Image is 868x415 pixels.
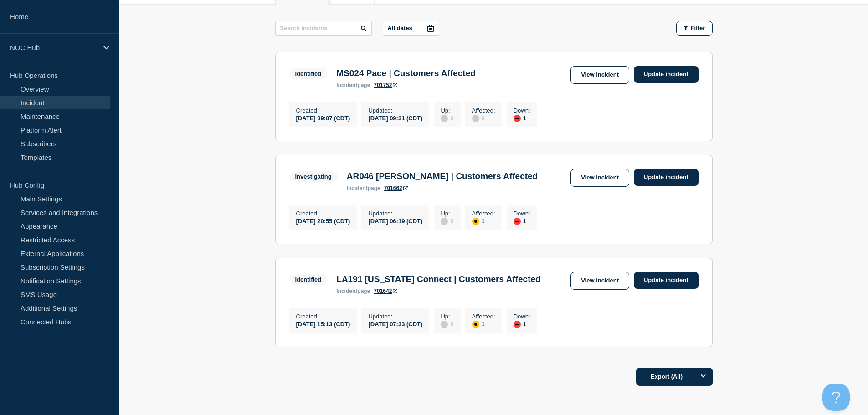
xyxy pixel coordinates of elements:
div: affected [472,218,479,225]
p: page [336,288,370,294]
div: 0 [472,114,495,122]
div: [DATE] 09:07 (CDT) [296,114,350,122]
a: Update incident [634,169,699,186]
div: 0 [441,320,453,328]
div: 0 [441,114,453,122]
span: Filter [691,25,705,31]
p: Up : [441,107,453,114]
p: Updated : [368,210,422,217]
div: 1 [472,217,495,225]
a: 701662 [384,185,408,191]
p: Down : [514,107,530,114]
h3: MS024 Pace | Customers Affected [336,68,476,78]
div: [DATE] 15:13 (CDT) [296,320,350,328]
p: Created : [296,313,350,320]
span: Investigating [289,171,338,182]
div: 1 [514,217,530,225]
a: View incident [570,66,629,84]
p: Updated : [368,313,422,320]
h3: AR046 [PERSON_NAME] | Customers Affected [347,171,538,181]
div: [DATE] 20:55 (CDT) [296,217,350,225]
div: [DATE] 07:33 (CDT) [368,320,422,328]
p: NOC Hub [10,44,98,51]
p: Created : [296,210,350,217]
div: [DATE] 09:31 (CDT) [368,114,422,122]
div: 1 [472,320,495,328]
button: Export (All) [636,368,713,386]
span: incident [336,82,357,88]
a: Update incident [634,272,699,289]
div: 1 [514,114,530,122]
p: page [347,185,380,191]
p: Down : [514,210,530,217]
p: Up : [441,210,453,217]
p: Affected : [472,107,495,114]
input: Search incidents [275,21,372,36]
p: page [336,82,370,88]
h3: LA191 [US_STATE] Connect | Customers Affected [336,274,540,284]
span: incident [336,288,357,294]
p: Created : [296,107,350,114]
a: View incident [570,169,629,187]
p: Up : [441,313,453,320]
p: Affected : [472,210,495,217]
div: 0 [441,217,453,225]
button: Options [694,368,713,386]
iframe: Help Scout Beacon - Open [822,384,850,411]
div: down [514,321,521,328]
a: 701642 [374,288,397,294]
span: Identified [289,68,328,79]
span: Identified [289,274,328,285]
a: View incident [570,272,629,290]
div: down [514,218,521,225]
div: disabled [441,321,448,328]
div: affected [472,321,479,328]
div: [DATE] 06:19 (CDT) [368,217,422,225]
button: All dates [383,21,439,36]
span: incident [347,185,368,191]
p: Updated : [368,107,422,114]
div: disabled [441,115,448,122]
div: disabled [441,218,448,225]
a: 701752 [374,82,397,88]
p: Affected : [472,313,495,320]
p: All dates [388,25,412,31]
a: Update incident [634,66,699,83]
div: 1 [514,320,530,328]
button: Filter [676,21,713,36]
p: Down : [514,313,530,320]
div: disabled [472,115,479,122]
div: down [514,115,521,122]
